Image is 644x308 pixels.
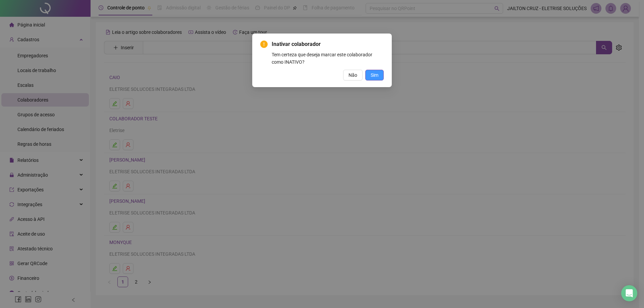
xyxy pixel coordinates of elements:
[343,70,363,80] button: Não
[272,52,372,65] span: Tem certeza que deseja marcar este colaborador como INATIVO?
[272,41,321,47] span: Inativar colaborador
[348,71,357,79] span: Não
[365,70,384,80] button: Sim
[260,41,268,48] span: exclamation-circle
[621,285,637,301] div: Open Intercom Messenger
[371,71,378,79] span: Sim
